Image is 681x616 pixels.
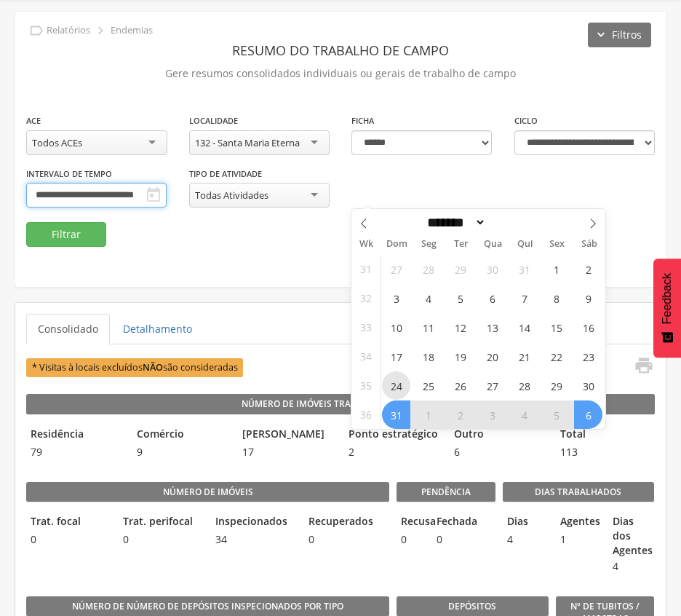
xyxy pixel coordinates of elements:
label: Ficha [351,115,374,127]
label: Tipo de Atividade [189,168,262,180]
span: Agosto 20, 2025 [478,342,506,371]
i:  [145,186,162,204]
label: Intervalo de Tempo [26,168,112,180]
span: Agosto 28, 2025 [510,371,538,400]
span: Agosto 31, 2025 [382,400,410,429]
legend: Número de Imóveis Trabalhados por Tipo [26,394,655,414]
span: Dom [381,240,413,249]
label: ACE [26,115,41,127]
span: Setembro 3, 2025 [478,400,506,429]
a: Detalhamento [111,314,204,344]
legend: Comércio [132,427,231,443]
p: Gere resumos consolidados individuais ou gerais de trabalho de campo [26,63,655,84]
span: 17 [238,445,337,459]
a: Consolidado [26,314,110,344]
span: 4 [608,559,654,574]
span: Agosto 5, 2025 [446,284,474,312]
legend: Pendência [397,482,495,502]
legend: Número de imóveis [26,482,389,502]
legend: Trat. focal [26,514,111,531]
span: 32 [360,284,372,312]
span: Agosto 16, 2025 [574,313,602,341]
b: NÃO [143,361,163,374]
span: Ter [445,240,477,249]
span: Agosto 25, 2025 [414,371,442,400]
legend: Dias Trabalhados [503,482,654,502]
legend: Outro [450,427,549,443]
span: 6 [450,445,549,459]
legend: Recusa [397,514,424,531]
span: Setembro 6, 2025 [574,400,602,429]
span: Julho 29, 2025 [446,255,474,283]
span: Agosto 7, 2025 [510,284,538,312]
legend: Agentes [556,514,602,531]
a:  [625,355,654,379]
span: * Visitas à locais excluídos são consideradas [26,358,243,376]
span: Setembro 4, 2025 [510,400,538,429]
span: Agosto 14, 2025 [510,313,538,341]
span: 31 [360,255,372,283]
label: Localidade [189,115,238,127]
div: Todas Atividades [195,189,268,202]
legend: Dias dos Agentes [608,514,654,558]
span: Setembro 2, 2025 [446,400,474,429]
span: 113 [556,445,655,459]
legend: Fechada [432,514,460,531]
span: Agosto 15, 2025 [542,313,570,341]
span: 0 [397,532,424,547]
legend: Dias [503,514,549,531]
span: Setembro 5, 2025 [542,400,570,429]
span: Agosto 18, 2025 [414,342,442,371]
span: Agosto 6, 2025 [478,284,506,312]
span: 79 [26,445,125,459]
legend: Inspecionados [211,514,296,531]
span: Agosto 24, 2025 [382,371,410,400]
span: Agosto 23, 2025 [574,342,602,371]
div: 132 - Santa Maria Eterna [195,136,300,149]
i:  [28,23,44,39]
span: Agosto 4, 2025 [414,284,442,312]
span: Agosto 27, 2025 [478,371,506,400]
span: Agosto 29, 2025 [542,371,570,400]
legend: Recuperados [304,514,389,531]
button: Filtrar [26,222,106,247]
div: Todos ACEs [32,136,82,149]
span: Setembro 1, 2025 [414,400,442,429]
span: Agosto 10, 2025 [382,313,410,341]
span: 0 [304,532,389,547]
select: Month [423,215,487,230]
span: Agosto 26, 2025 [446,371,474,400]
span: Agosto 19, 2025 [446,342,474,371]
span: Agosto 17, 2025 [382,342,410,371]
span: Agosto 13, 2025 [478,313,506,341]
span: 4 [503,532,549,547]
i:  [634,355,654,376]
span: 9 [132,445,231,459]
input: Year [486,215,534,230]
span: Qui [509,240,541,249]
span: Qua [477,240,509,249]
span: Agosto 12, 2025 [446,313,474,341]
header: Resumo do Trabalho de Campo [26,37,655,63]
span: Agosto 22, 2025 [542,342,570,371]
span: Seg [413,240,445,249]
legend: Total [556,427,655,443]
span: 34 [211,532,296,547]
span: 35 [360,371,372,400]
span: Feedback [661,273,674,324]
legend: Residência [26,427,125,443]
span: 34 [360,342,372,371]
span: 2 [344,445,443,459]
span: Agosto 11, 2025 [414,313,442,341]
legend: Ponto estratégico [344,427,443,443]
span: 36 [360,400,372,429]
span: Julho 28, 2025 [414,255,442,283]
span: Agosto 1, 2025 [542,255,570,283]
legend: Trat. perifocal [119,514,204,531]
span: Agosto 3, 2025 [382,284,410,312]
legend: [PERSON_NAME] [238,427,337,443]
span: 33 [360,313,372,341]
span: Julho 30, 2025 [478,255,506,283]
span: Sáb [573,240,605,249]
i:  [92,23,108,39]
